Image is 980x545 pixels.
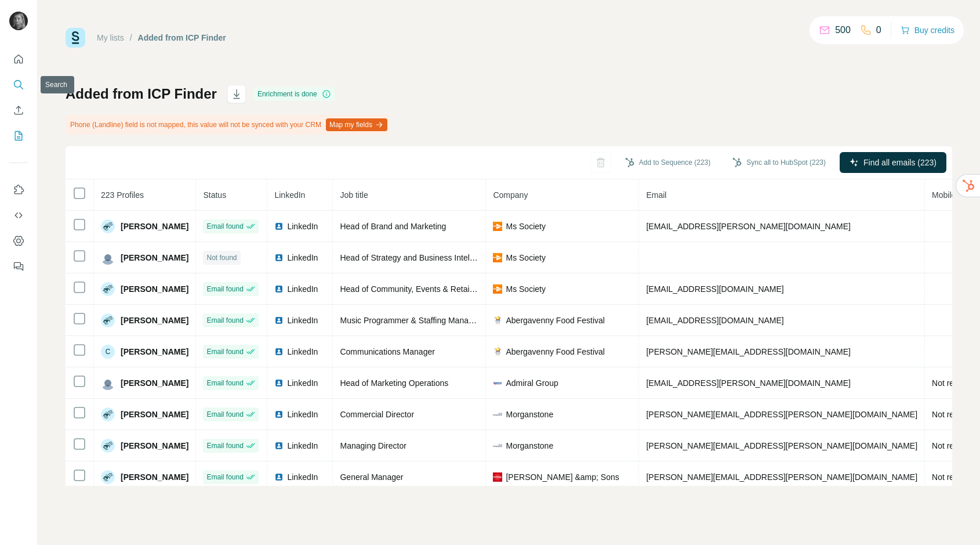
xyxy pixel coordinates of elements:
span: LinkedIn [287,377,318,389]
span: Music Programmer & Staffing Manager [340,316,480,325]
img: company-logo [493,441,502,450]
span: Head of Strategy and Business Intelligence [340,253,495,262]
h1: Added from ICP Finder [66,85,217,103]
span: LinkedIn [287,440,318,452]
span: [PERSON_NAME] [121,221,188,232]
img: Avatar [101,470,115,484]
span: [EMAIL_ADDRESS][PERSON_NAME][DOMAIN_NAME] [646,378,850,388]
img: Avatar [101,219,115,233]
img: Surfe Logo [66,28,85,48]
span: Ms Society [506,221,545,232]
img: company-logo [493,347,502,356]
span: Ms Society [506,283,545,295]
span: Head of Brand and Marketing [340,222,446,231]
img: LinkedIn logo [274,347,284,356]
span: [EMAIL_ADDRESS][DOMAIN_NAME] [646,316,783,325]
span: Email [646,190,666,200]
span: [PERSON_NAME] [121,315,188,326]
span: [PERSON_NAME] &amp; Sons [506,471,619,483]
span: Ms Society [506,252,545,264]
img: company-logo [493,410,502,419]
span: Head of Community, Events & Retail Fundraising [340,284,516,294]
span: Not found [206,252,237,263]
span: [EMAIL_ADDRESS][DOMAIN_NAME] [646,284,783,294]
button: My lists [9,125,28,146]
span: [PERSON_NAME] [121,377,188,389]
span: [PERSON_NAME][EMAIL_ADDRESS][DOMAIN_NAME] [646,347,850,356]
span: [PERSON_NAME] [121,252,188,264]
span: [PERSON_NAME] [121,471,188,483]
span: 223 Profiles [101,190,144,200]
span: [PERSON_NAME] [121,283,188,295]
img: Avatar [101,407,115,421]
span: Find all emails (223) [863,157,937,168]
span: LinkedIn [287,252,318,264]
p: 0 [876,23,881,37]
button: Buy credits [901,22,954,38]
img: company-logo [493,316,502,325]
button: Search [9,74,28,95]
span: Commercial Director [340,410,414,419]
button: Find all emails (223) [840,152,946,173]
span: LinkedIn [287,283,318,295]
span: [PERSON_NAME] [121,409,188,420]
button: Map my fields [326,118,387,131]
img: LinkedIn logo [274,316,284,325]
span: [EMAIL_ADDRESS][PERSON_NAME][DOMAIN_NAME] [646,222,850,231]
span: Abergavenny Food Festival [506,315,604,326]
span: Company [493,190,528,200]
button: Enrich CSV [9,100,28,121]
span: Communications Manager [340,347,434,356]
span: Head of Marketing Operations [340,378,448,388]
img: Avatar [101,251,115,265]
img: LinkedIn logo [274,441,284,450]
img: Avatar [101,376,115,390]
span: Managing Director [340,441,406,450]
span: [PERSON_NAME][EMAIL_ADDRESS][PERSON_NAME][DOMAIN_NAME] [646,472,917,482]
img: Avatar [9,12,28,30]
img: company-logo [493,378,502,388]
button: Feedback [9,256,28,277]
button: Use Surfe API [9,205,28,226]
span: [PERSON_NAME][EMAIL_ADDRESS][PERSON_NAME][DOMAIN_NAME] [646,441,917,450]
img: LinkedIn logo [274,253,284,262]
button: Sync all to HubSpot (223) [724,154,834,171]
span: Morganstone [506,440,553,452]
span: Email found [206,284,243,294]
span: Abergavenny Food Festival [506,346,604,358]
span: LinkedIn [287,409,318,420]
div: C [101,345,115,359]
a: My lists [97,33,124,42]
img: LinkedIn logo [274,284,284,294]
img: Avatar [101,313,115,327]
span: Email found [206,221,243,232]
img: LinkedIn logo [274,472,284,482]
div: Enrichment is done [254,87,335,101]
img: Avatar [101,439,115,453]
li: / [130,32,132,44]
span: Email found [206,315,243,326]
button: Dashboard [9,230,28,251]
span: LinkedIn [274,190,305,200]
span: [PERSON_NAME][EMAIL_ADDRESS][PERSON_NAME][DOMAIN_NAME] [646,410,917,419]
span: Job title [340,190,368,200]
img: company-logo [493,472,502,482]
span: LinkedIn [287,315,318,326]
button: Quick start [9,49,28,70]
span: Mobile [932,190,956,200]
img: Avatar [101,282,115,296]
span: Email found [206,378,243,388]
img: LinkedIn logo [274,222,284,231]
span: Email found [206,441,243,451]
img: LinkedIn logo [274,410,284,419]
div: Added from ICP Finder [138,32,226,44]
span: Status [203,190,226,200]
span: Admiral Group [506,377,558,389]
img: company-logo [493,284,502,294]
span: [PERSON_NAME] [121,440,188,452]
div: Phone (Landline) field is not mapped, this value will not be synced with your CRM [66,115,390,135]
button: Use Surfe on LinkedIn [9,179,28,200]
span: LinkedIn [287,221,318,232]
span: Email found [206,409,243,420]
img: company-logo [493,253,502,262]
